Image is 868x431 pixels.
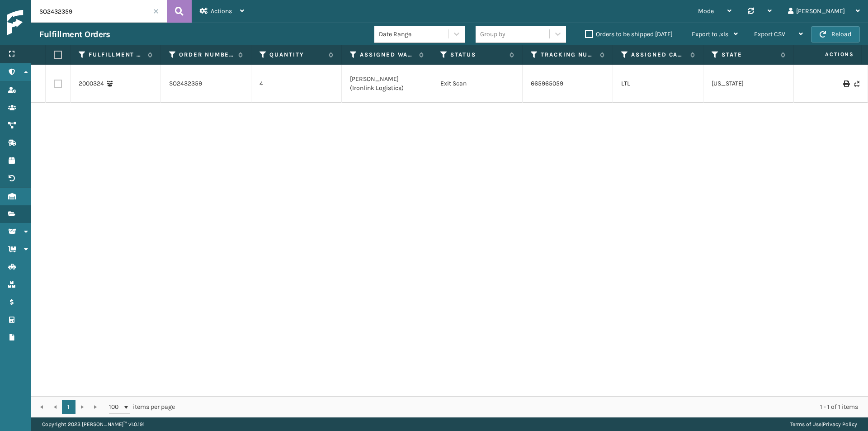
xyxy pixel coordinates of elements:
span: Mode [698,7,714,15]
a: Privacy Policy [823,421,857,427]
td: Exit Scan [432,65,523,103]
a: 1 [62,400,75,414]
td: 665965059 [523,65,613,103]
div: 1 - 1 of 1 items [188,403,858,412]
span: Actions [797,47,859,62]
label: Assigned Warehouse [360,51,415,59]
td: [US_STATE] [703,65,794,103]
label: Order Number [179,51,234,59]
span: 100 [109,403,123,412]
img: logo [7,10,88,36]
a: 2000324 [79,79,104,88]
td: 4 [251,65,342,103]
i: Print BOL [843,81,849,87]
label: Tracking Number [541,51,595,59]
label: Quantity [269,51,324,59]
span: items per page [109,400,175,414]
label: Assigned Carrier Service [631,51,686,59]
label: Status [450,51,505,59]
i: Never Shipped [854,81,859,87]
a: Terms of Use [790,421,821,427]
label: State [722,51,776,59]
span: Export CSV [754,30,785,38]
p: Copyright 2023 [PERSON_NAME]™ v 1.0.191 [42,417,145,431]
label: Fulfillment Order Id [89,51,143,59]
span: Actions [211,7,232,15]
span: Export to .xls [692,30,728,38]
div: Date Range [379,29,449,39]
td: LTL [613,65,703,103]
button: Reload [811,26,860,43]
div: | [790,417,857,431]
h3: Fulfillment Orders [39,29,110,40]
label: Orders to be shipped [DATE] [585,30,673,38]
div: Group by [480,29,505,39]
td: [PERSON_NAME] (Ironlink Logistics) [342,65,432,103]
a: SO2432359 [169,79,202,88]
